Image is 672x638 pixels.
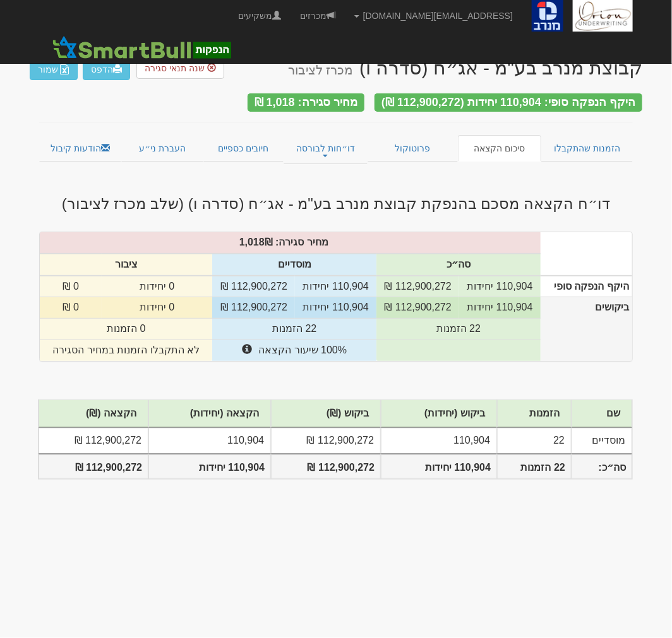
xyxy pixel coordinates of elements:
th: סה״כ: [572,454,632,480]
td: 0 ₪ [40,297,102,319]
th: ביקושים [541,297,632,361]
a: דו״חות לבורסה [284,135,368,164]
td: 0 יחידות [102,276,213,297]
th: ביקוש (₪) [271,400,381,428]
div: היקף הנפקה סופי: 110,904 יחידות (112,900,272 ₪) [375,93,642,112]
a: הדפס [83,59,130,80]
th: היקף הנפקה סופי [541,276,632,297]
th: 112,900,272 ₪ [271,454,381,480]
a: סיכום הקצאה [458,135,541,162]
th: הקצאה (יחידות) [148,400,271,428]
td: 110,904 [381,428,497,454]
td: 112,900,272 ₪ [39,428,148,454]
a: העברת ני״ע [121,135,203,162]
strong: מחיר סגירה: [275,237,328,247]
th: 110,904 יחידות [148,454,271,480]
td: 22 [497,428,572,454]
th: שם [572,400,632,428]
th: מוסדיים [212,254,376,276]
th: 112,900,272 ₪ [39,454,148,480]
th: הזמנות [497,400,572,428]
a: פרוטוקול [368,135,458,162]
th: 22 הזמנות [497,454,572,480]
td: 0 ₪ [40,276,102,297]
td: 110,904 יחידות [295,297,376,319]
td: 22 הזמנות [376,319,541,340]
a: הזמנות שהתקבלו [541,135,633,162]
img: excel-file-white.png [59,64,69,74]
th: ביקוש (יחידות) [381,400,497,428]
button: שמור [30,59,78,80]
th: 110,904 יחידות [381,454,497,480]
div: מחיר סגירה: 1,018 ₪ [248,93,364,112]
td: 0 יחידות [102,297,213,319]
td: 0 הזמנות [40,319,212,340]
div: קבוצת מנרב בע"מ - אג״ח (סדרה ו) [288,57,642,78]
th: ציבור [40,254,212,276]
small: מכרז לציבור [288,63,353,77]
th: סה״כ [376,254,541,276]
h3: דו״ח הקצאה מסכם בהנפקת קבוצת מנרב בע"מ - אג״ח (סדרה ו) (שלב מכרז לציבור) [30,196,642,212]
a: הודעות קיבול [39,135,121,162]
span: 1,018 [239,237,265,247]
td: 110,904 [148,428,271,454]
button: שנה תנאי סגירה [136,57,224,79]
td: 110,904 יחידות [459,276,541,297]
td: 22 הזמנות [212,319,376,340]
td: 112,900,272 ₪ [271,428,381,454]
th: הקצאה (₪) [39,400,148,428]
td: 112,900,272 ₪ [376,276,459,297]
div: ₪ [33,235,547,250]
td: 112,900,272 ₪ [212,297,295,319]
td: מוסדיים [572,428,632,454]
td: לא התקבלו הזמנות במחיר הסגירה [40,340,212,361]
td: 100% שיעור הקצאה [212,340,376,361]
a: חיובים כספיים [203,135,284,162]
td: 112,900,272 ₪ [212,276,295,297]
span: שנה תנאי סגירה [145,63,205,73]
td: 110,904 יחידות [459,297,541,319]
td: 112,900,272 ₪ [376,297,459,319]
img: SmartBull Logo [49,35,234,60]
td: 110,904 יחידות [295,276,376,297]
